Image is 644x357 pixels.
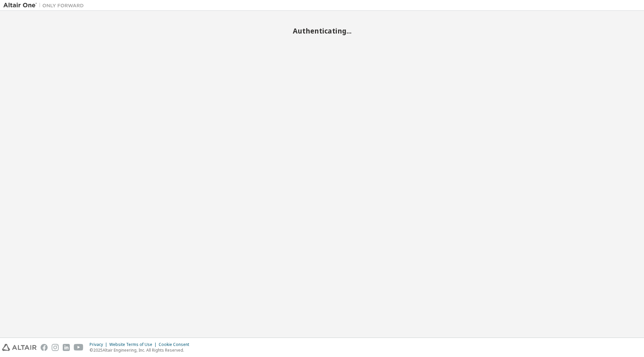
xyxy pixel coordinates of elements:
img: youtube.svg [74,344,84,351]
img: facebook.svg [41,344,48,351]
h2: Authenticating... [3,26,641,35]
img: altair_logo.svg [2,344,37,351]
img: instagram.svg [52,344,59,351]
div: Cookie Consent [159,342,193,347]
p: © 2025 Altair Engineering, Inc. All Rights Reserved. [90,347,193,353]
div: Website Terms of Use [109,342,159,347]
div: Privacy [90,342,109,347]
img: Altair One [3,2,87,9]
img: linkedin.svg [63,344,70,351]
